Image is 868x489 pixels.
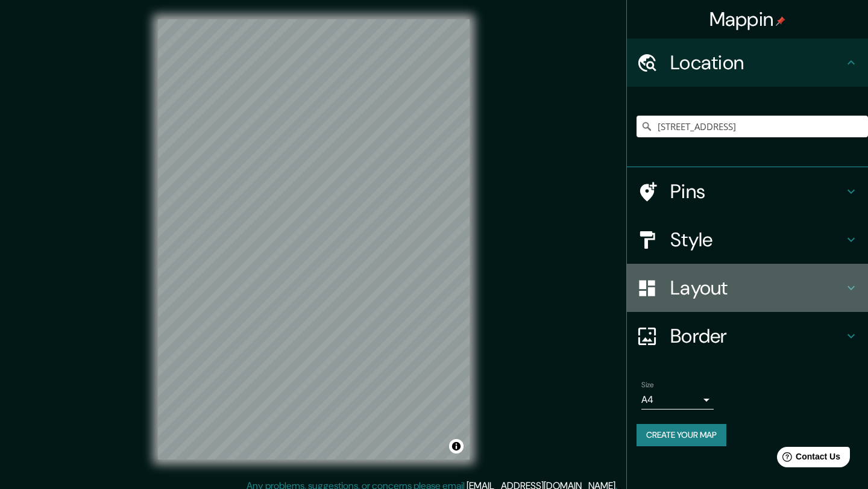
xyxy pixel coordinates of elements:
[670,228,844,252] h4: Style
[627,216,868,264] div: Style
[637,116,868,137] input: Pick your city or area
[637,424,726,446] button: Create your map
[627,39,868,87] div: Location
[670,324,844,348] h4: Border
[627,264,868,312] div: Layout
[709,7,786,31] h4: Mappin
[627,312,868,360] div: Border
[449,439,464,453] button: Toggle attribution
[670,276,844,300] h4: Layout
[670,179,844,204] h4: Pins
[670,51,844,75] h4: Location
[641,390,714,410] div: A4
[761,442,855,476] iframe: Help widget launcher
[776,16,785,26] img: pin-icon.png
[158,19,470,459] canvas: Map
[641,380,654,390] label: Size
[627,167,868,216] div: Pins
